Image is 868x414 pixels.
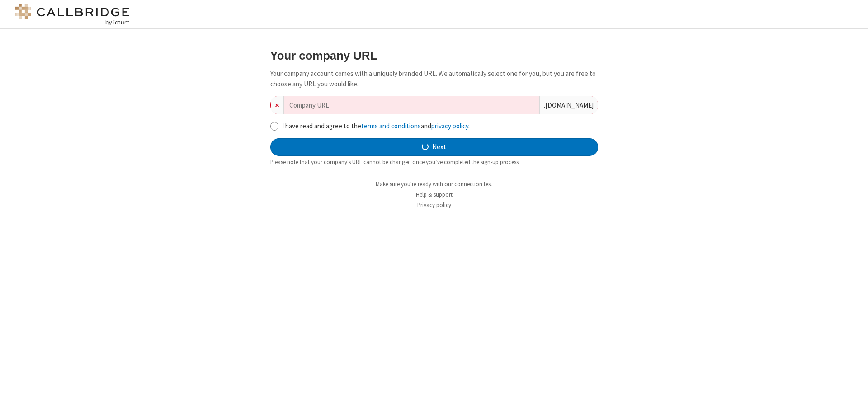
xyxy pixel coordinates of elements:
div: Please note that your company's URL cannot be changed once you’ve completed the sign-up process. [270,158,598,166]
a: privacy policy [431,122,468,130]
div: . [DOMAIN_NAME] [539,96,598,114]
p: Your company account comes with a uniquely branded URL. We automatically select one for you, but ... [270,69,598,89]
h3: Your company URL [270,49,598,62]
span: Next [432,142,446,152]
button: Next [270,138,598,156]
input: Company URL [284,96,539,114]
a: Make sure you're ready with our connection test [376,180,492,188]
a: terms and conditions [361,122,421,130]
label: I have read and agree to the and . [282,121,598,132]
a: Help & support [416,191,453,198]
img: logo@2x.png [14,4,131,25]
a: Privacy policy [417,201,451,209]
